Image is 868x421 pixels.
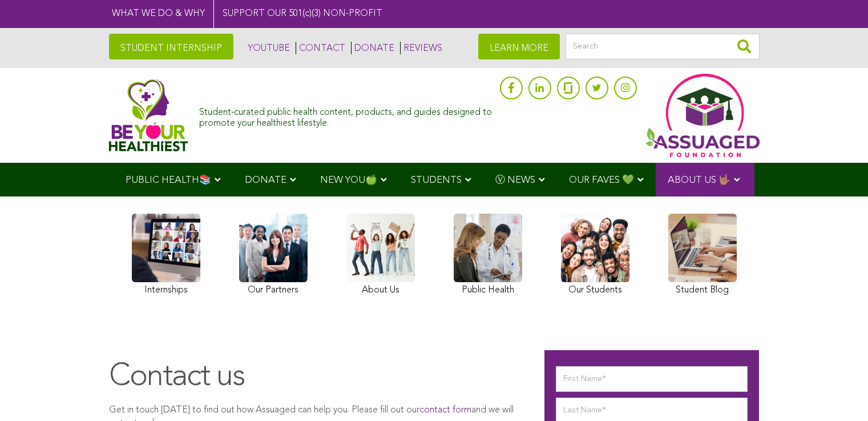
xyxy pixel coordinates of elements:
a: CONTACT [296,42,345,54]
img: glassdoor [564,82,572,94]
span: PUBLIC HEALTH📚 [126,175,211,185]
span: STUDENTS [411,175,462,185]
div: Student-curated public health content, products, and guides designed to promote your healthiest l... [199,102,494,129]
input: First Name* [556,366,748,392]
a: DONATE [351,42,394,54]
a: STUDENT INTERNSHIP [109,34,233,59]
span: DONATE [245,175,286,185]
img: Assuaged [109,79,188,151]
a: REVIEWS [400,42,442,54]
a: contact form [419,406,471,415]
h1: Contact us [109,359,522,396]
div: Navigation Menu [109,163,760,197]
iframe: Chat Widget [811,366,868,421]
img: Assuaged App [645,74,760,157]
span: ABOUT US 🤟🏽 [668,175,730,185]
input: Search [566,34,760,59]
span: Ⓥ NEWS [495,175,535,185]
span: OUR FAVES 💚 [569,175,634,185]
a: YOUTUBE [245,42,290,54]
span: NEW YOU🍏 [320,175,377,185]
a: LEARN MORE [478,34,560,59]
